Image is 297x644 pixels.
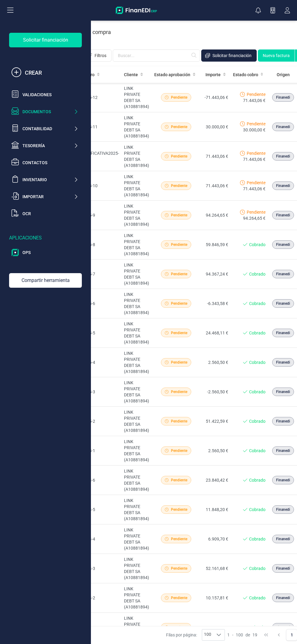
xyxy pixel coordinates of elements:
[171,595,187,601] span: Pendiente
[245,632,250,638] span: de
[200,230,231,259] td: 59.846,59 €
[276,389,290,395] span: Finanedi
[122,613,152,642] td: LINK PRIVATE DEBT SA (A10881894)
[200,613,231,642] td: 42.003,87 €
[277,72,290,78] span: Origen
[227,632,257,638] div: -
[171,477,187,483] span: Pendiente
[247,91,265,97] span: Pendiente
[77,554,122,583] td: A2024-3
[249,271,265,277] span: Cobrado
[252,632,257,638] span: 19
[200,495,231,524] td: 11.848,20 €
[77,83,122,112] td: A2025-12
[171,154,187,159] span: Pendiente
[276,242,290,247] span: Finanedi
[200,171,231,201] td: 71.443,06 €
[166,629,225,641] div: Filas por página:
[276,536,290,542] span: Finanedi
[243,127,265,133] span: 30.000,00 €
[249,330,265,336] span: Cobrado
[122,318,152,348] td: LINK PRIVATE DEBT SA (A10881894)
[9,273,82,288] div: Compartir herramienta
[77,142,122,171] td: RECTIFICATIVA2025-1
[154,72,190,78] span: Estado aprobación
[200,142,231,171] td: 71.443,06 €
[249,448,265,454] span: Cobrado
[243,156,265,162] span: 71.443,06 €
[276,301,290,306] span: Finanedi
[171,360,187,365] span: Pendiente
[249,507,265,513] span: Cobrado
[171,242,187,247] span: Pendiente
[77,377,122,407] td: A2025-3
[77,524,122,554] td: A2024-4
[243,97,265,103] span: 71.443,06 €
[171,95,187,100] span: Pendiente
[22,143,74,149] div: Tesorería
[276,566,290,571] span: Finanedi
[243,215,265,221] span: 94.264,65 €
[247,121,265,127] span: Pendiente
[200,583,231,613] td: 10.157,81 €
[22,211,78,217] div: OCR
[171,566,187,571] span: Pendiente
[276,360,290,365] span: Finanedi
[200,436,231,466] td: 2.560,50 €
[122,436,152,466] td: LINK PRIVATE DEBT SA (A10881894)
[200,348,231,377] td: 2.560,50 €
[171,271,187,277] span: Pendiente
[247,209,265,215] span: Pendiente
[77,201,122,230] td: A2025-9
[276,507,290,512] span: Finanedi
[202,629,213,640] span: 100
[249,595,265,601] span: Cobrado
[25,69,78,77] div: CREAR
[276,124,290,130] span: Finanedi
[122,524,152,554] td: LINK PRIVATE DEBT SA (A10881894)
[77,407,122,436] td: A2025-2
[276,448,290,453] span: Finanedi
[200,407,231,436] td: 51.422,59 €
[201,49,257,62] button: Solicitar financiación
[22,126,74,132] div: Contabilidad
[276,625,290,630] span: Finanedi
[276,271,290,277] span: Finanedi
[77,230,122,259] td: A2025-8
[233,72,258,78] span: Estado cobro
[200,524,231,554] td: 6.909,70 €
[122,348,152,377] td: LINK PRIVATE DEBT SA (A10881894)
[276,477,290,483] span: Finanedi
[22,177,74,183] div: Inventario
[171,507,187,512] span: Pendiente
[77,583,122,613] td: A2024-2
[249,418,265,424] span: Cobrado
[200,466,231,495] td: 23.840,42 €
[77,112,122,142] td: A2025-11
[171,330,187,336] span: Pendiente
[22,194,74,200] div: Importar
[22,249,78,256] div: OPS
[77,495,122,524] td: A2024-5
[122,201,152,230] td: LINK PRIVATE DEBT SA (A10881894)
[122,112,152,142] td: LINK PRIVATE DEBT SA (A10881894)
[122,377,152,407] td: LINK PRIVATE DEBT SA (A10881894)
[247,180,265,186] span: Pendiente
[171,301,187,306] span: Pendiente
[122,289,152,318] td: LINK PRIVATE DEBT SA (A10881894)
[124,72,138,78] span: Cliente
[249,624,265,630] span: Cobrado
[122,554,152,583] td: LINK PRIVATE DEBT SA (A10881894)
[273,629,285,641] button: Previous Page
[77,466,122,495] td: A2024-6
[200,289,231,318] td: -6.343,58 €
[22,92,78,98] div: Validaciones
[77,171,122,201] td: A2025-10
[171,536,187,542] span: Pendiente
[249,242,265,248] span: Cobrado
[22,109,74,115] div: Documentos
[122,83,152,112] td: LINK PRIVATE DEBT SA (A10881894)
[77,318,122,348] td: A2025-5
[122,259,152,289] td: LINK PRIVATE DEBT SA (A10881894)
[77,259,122,289] td: A2025-7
